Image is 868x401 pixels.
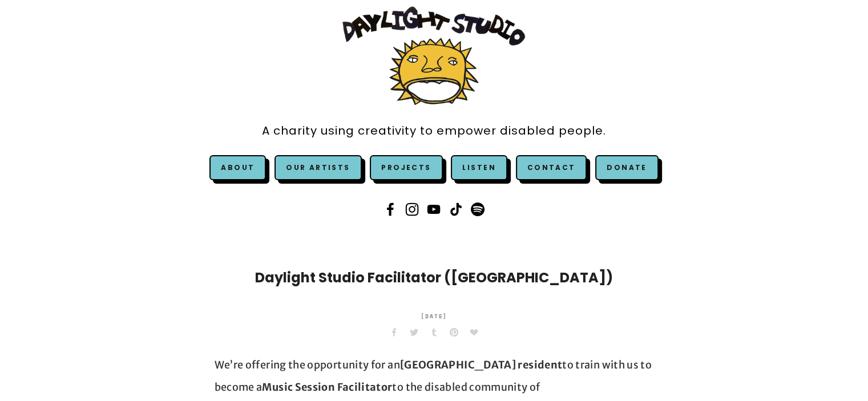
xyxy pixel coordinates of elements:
[516,155,587,180] a: Contact
[400,358,562,371] strong: [GEOGRAPHIC_DATA] resident
[342,6,525,105] img: Daylight Studio
[215,268,654,288] h1: Daylight Studio Facilitator ([GEOGRAPHIC_DATA])
[595,155,658,180] a: Donate
[274,155,361,180] a: Our Artists
[221,163,255,172] a: About
[421,305,448,328] time: [DATE]
[262,118,606,144] a: A charity using creativity to empower disabled people.
[262,380,392,394] strong: Music Session Facilitator
[370,155,442,180] a: Projects
[462,163,495,172] a: Listen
